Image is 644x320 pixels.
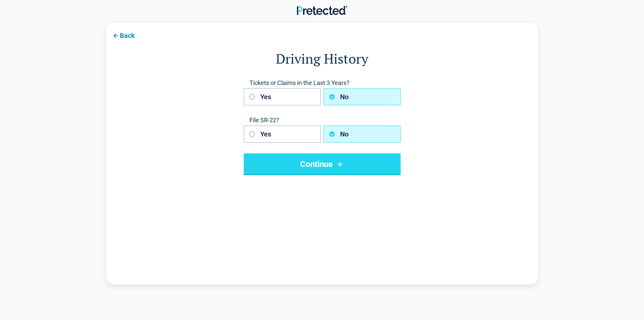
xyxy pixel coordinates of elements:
[106,27,140,43] button: Back
[244,116,401,124] span: File SR-22?
[244,153,401,175] button: Continue
[324,126,401,143] button: No
[324,88,401,105] button: No
[244,79,401,87] span: Tickets or Claims in the Last 3 Years?
[133,49,511,68] h1: Driving History
[244,88,321,105] button: Yes
[244,126,321,143] button: Yes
